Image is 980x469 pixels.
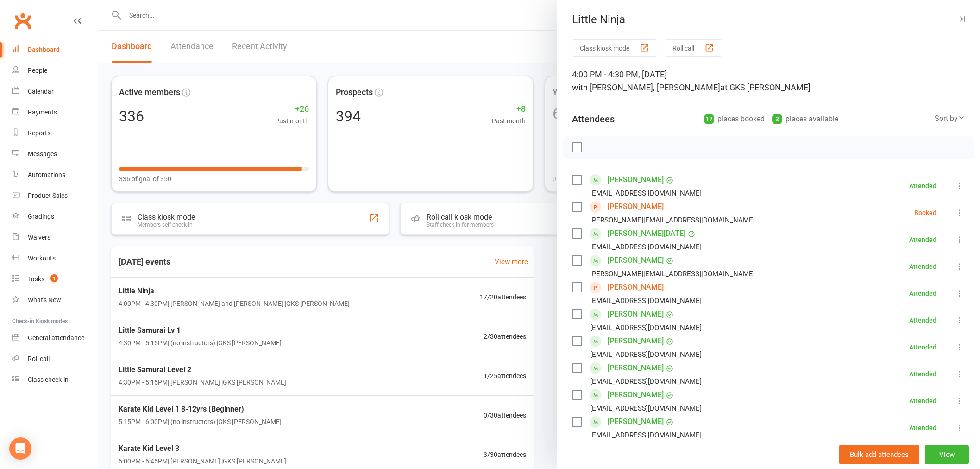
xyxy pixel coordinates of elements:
span: at GKS [PERSON_NAME] [720,82,810,92]
div: People [28,67,47,74]
div: Open Intercom Messenger [9,437,31,460]
div: [PERSON_NAME][EMAIL_ADDRESS][DOMAIN_NAME] [590,268,755,280]
div: Tasks [28,275,44,283]
span: with [PERSON_NAME], [PERSON_NAME] [572,82,720,92]
a: Product Sales [12,185,98,206]
div: [EMAIL_ADDRESS][DOMAIN_NAME] [590,402,702,414]
a: Tasks 1 [12,269,98,290]
a: Messages [12,144,98,165]
button: Bulk add attendees [839,445,919,464]
div: Gradings [28,213,54,220]
div: places booked [704,113,765,126]
div: [EMAIL_ADDRESS][DOMAIN_NAME] [590,429,702,441]
a: Roll call [12,349,98,369]
a: Clubworx [11,9,34,32]
div: [EMAIL_ADDRESS][DOMAIN_NAME] [590,349,702,361]
div: Waivers [28,234,50,241]
a: [PERSON_NAME] [608,280,664,295]
div: Workouts [28,254,56,262]
div: Booked [914,209,936,216]
a: Class kiosk mode [12,369,98,390]
div: Calendar [28,88,54,95]
div: Attended [909,344,936,350]
a: Payments [12,102,98,123]
a: Waivers [12,227,98,248]
a: [PERSON_NAME][DATE] [608,226,685,241]
div: Messages [28,150,57,158]
div: 3 [772,114,782,124]
a: What's New [12,290,98,311]
a: [PERSON_NAME] [608,307,664,322]
div: Automations [28,171,65,178]
a: [PERSON_NAME] [608,172,664,187]
div: [PERSON_NAME][EMAIL_ADDRESS][DOMAIN_NAME] [590,214,755,226]
a: Reports [12,123,98,144]
div: [EMAIL_ADDRESS][DOMAIN_NAME] [590,295,702,307]
a: Dashboard [12,39,98,60]
a: [PERSON_NAME] [608,253,664,268]
div: [EMAIL_ADDRESS][DOMAIN_NAME] [590,375,702,387]
div: Attendees [572,113,615,126]
div: Payments [28,108,57,116]
div: Attended [909,371,936,377]
span: 1 [50,274,58,282]
div: 17 [704,114,714,124]
div: 4:00 PM - 4:30 PM, [DATE] [572,68,965,94]
div: Attended [909,236,936,243]
div: General attendance [28,334,84,342]
div: places available [772,113,838,126]
button: View [925,445,969,464]
a: [PERSON_NAME] [608,387,664,402]
div: [EMAIL_ADDRESS][DOMAIN_NAME] [590,187,702,199]
a: Workouts [12,248,98,269]
a: [PERSON_NAME] [608,199,664,214]
a: People [12,60,98,81]
a: Calendar [12,81,98,102]
a: [PERSON_NAME] [608,334,664,349]
div: Attended [909,263,936,270]
a: [PERSON_NAME] [608,414,664,429]
div: Roll call [28,355,50,362]
div: [EMAIL_ADDRESS][DOMAIN_NAME] [590,322,702,334]
div: Attended [909,317,936,323]
div: Sort by [935,113,965,125]
div: Attended [909,290,936,297]
a: Automations [12,165,98,185]
button: Roll call [665,39,722,57]
div: Product Sales [28,192,68,199]
a: General attendance kiosk mode [12,328,98,349]
button: Class kiosk mode [572,39,657,57]
div: Attended [909,183,936,189]
div: Dashboard [28,46,60,53]
a: [PERSON_NAME] [608,361,664,375]
div: [EMAIL_ADDRESS][DOMAIN_NAME] [590,241,702,253]
a: Gradings [12,206,98,227]
div: Class check-in [28,376,69,383]
div: Attended [909,398,936,404]
div: Little Ninja [557,13,980,26]
div: What's New [28,296,61,304]
div: Attended [909,425,936,431]
div: Reports [28,129,50,137]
